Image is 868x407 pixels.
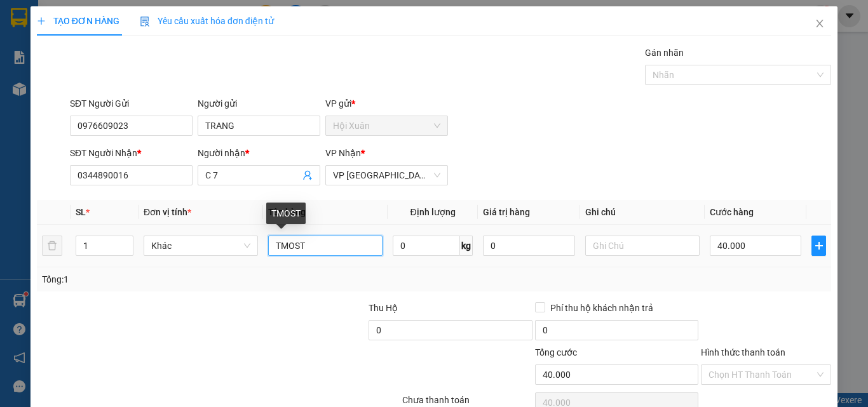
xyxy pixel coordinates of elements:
span: Định lượng [410,207,455,217]
span: VP Nhận [325,148,361,158]
button: Close [802,6,837,42]
img: icon [140,17,150,27]
div: Tổng: 1 [42,272,336,286]
span: SL [76,207,86,217]
label: Hình thức thanh toán [701,347,785,357]
span: Hội Xuân [333,116,440,135]
div: SĐT Người Nhận [70,146,193,160]
span: Giá trị hàng [483,207,530,217]
input: VD: Bàn, Ghế [268,236,383,256]
button: delete [42,236,62,256]
span: plus [37,17,46,25]
div: TMOST [266,203,306,224]
input: Ghi Chú [585,236,700,256]
span: Khác [151,236,250,255]
span: user-add [302,170,313,180]
span: Tổng cước [535,347,577,357]
span: Yêu cầu xuất hóa đơn điện tử [140,16,274,26]
span: kg [460,236,473,256]
th: Ghi chú [580,200,705,225]
span: Phí thu hộ khách nhận trả [545,301,658,315]
span: Đơn vị tính [144,207,191,217]
div: VP gửi [325,97,448,110]
div: Người gửi [198,97,320,110]
span: Cước hàng [710,207,754,217]
button: plus [811,236,826,256]
span: Thu Hộ [369,303,398,313]
div: SĐT Người Gửi [70,97,193,110]
span: close [815,18,825,29]
span: plus [812,241,825,251]
input: 0 [483,236,574,256]
span: VP Sài Gòn [333,166,440,185]
label: Gán nhãn [645,48,684,58]
div: Người nhận [198,146,320,160]
span: TẠO ĐƠN HÀNG [37,16,119,26]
